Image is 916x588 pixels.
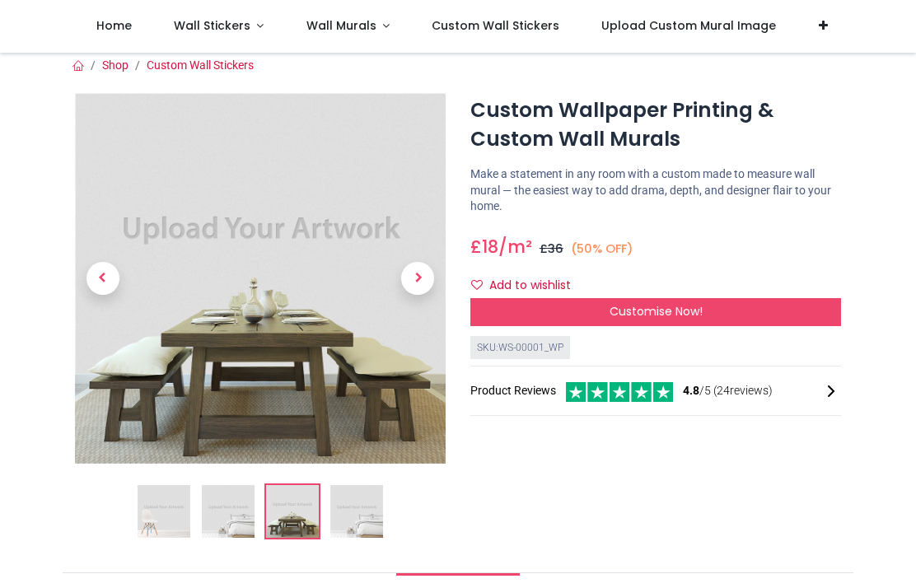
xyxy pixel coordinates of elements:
span: £ [540,240,563,257]
span: /m² [498,235,532,259]
span: 4.8 [683,384,699,397]
img: WS-00001_WP-03 [75,93,446,464]
span: Wall Stickers [174,17,250,34]
div: Product Reviews [470,380,841,402]
h1: Custom Wallpaper Printing & Custom Wall Murals [470,96,841,153]
span: 36 [548,240,563,257]
img: WS-00001_WP-02 [202,485,255,538]
span: Upload Custom Mural Image [601,17,776,34]
span: £ [470,235,498,259]
p: Make a statement in any room with a custom made to measure wall mural — the easiest way to add dr... [470,166,841,215]
a: Custom Wall Stickers [147,58,254,72]
small: (50% OFF) [571,240,633,258]
div: SKU: WS-00001_WP [470,336,570,360]
span: Previous [86,262,119,295]
span: Next [401,262,434,295]
a: Next [390,149,446,408]
span: Custom Wall Stickers [432,17,559,34]
span: Wall Murals [306,17,376,34]
i: Add to wishlist [471,279,483,291]
a: Shop [102,58,129,72]
span: Customise Now! [610,303,703,320]
img: WS-00001_WP-04 [330,485,383,538]
span: Home [96,17,132,34]
span: /5 ( 24 reviews) [683,383,773,399]
img: WS-00001_WP-03 [266,485,319,538]
a: Previous [75,149,131,408]
span: 18 [482,235,498,259]
img: Custom Wallpaper Printing & Custom Wall Murals [138,485,190,538]
button: Add to wishlistAdd to wishlist [470,272,585,300]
